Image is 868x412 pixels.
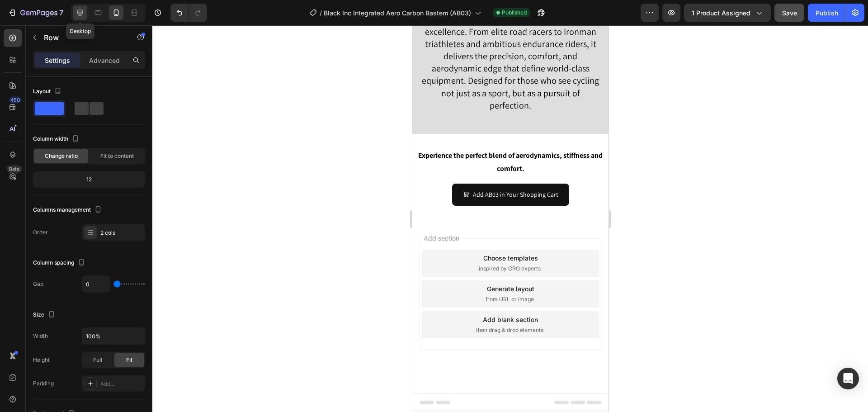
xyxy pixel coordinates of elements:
span: Black Inc Integrated Aero Carbon Bastem (AB03) [324,8,471,18]
strong: Experience the perfect blend of aerodynamics, stiffness and comfort. [6,125,190,148]
div: Open Intercom Messenger [837,368,859,389]
span: Published [502,9,527,17]
p: Settings [45,56,70,65]
div: Layout [33,85,63,98]
button: 1 product assigned [684,4,771,22]
span: Full [93,356,102,364]
div: Add blank section [71,289,126,299]
div: Add... [100,380,143,388]
div: 450 [9,96,22,104]
p: 7 [59,7,63,18]
div: Publish [816,8,838,18]
span: then drag & drop elements [64,301,131,309]
div: Height [33,356,50,364]
button: Save [774,4,804,22]
span: 1 product assigned [692,8,750,18]
input: Auto [82,328,145,344]
div: Size [33,309,57,321]
span: from URL or image [73,270,122,278]
span: Add section [8,208,51,218]
div: 12 [35,173,143,186]
button: 7 [4,4,67,22]
div: Column spacing [33,257,87,269]
span: / [320,8,322,18]
div: Column width [33,133,81,145]
button: Publish [808,4,846,22]
div: Add AB03 in Your Shopping Cart [61,164,146,175]
div: Generate layout [75,259,122,268]
div: Columns management [33,204,104,216]
p: Advanced [89,56,120,65]
button: Add AB03 in Your Shopping Cart [40,158,157,180]
div: Width [33,332,48,340]
div: Order [33,228,48,237]
div: Choose templates [71,228,126,237]
span: Fit [126,356,132,364]
span: Change ratio [45,152,78,160]
iframe: To enrich screen reader interactions, please activate Accessibility in Grammarly extension settings [412,25,609,412]
p: Row [44,32,121,43]
span: Fit to content [100,152,134,160]
div: 2 cols [100,229,143,237]
span: inspired by CRO experts [66,239,128,247]
span: Save [782,9,797,17]
div: Padding [33,379,54,388]
input: Auto [82,276,109,292]
div: Undo/Redo [170,4,207,22]
div: Beta [7,166,22,173]
div: Gap [33,280,43,288]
